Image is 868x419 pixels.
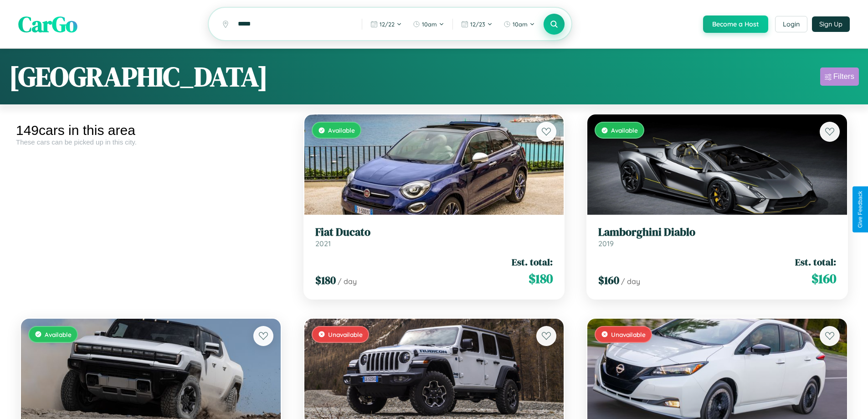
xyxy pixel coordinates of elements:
[315,273,336,288] span: $ 180
[328,331,363,338] span: Unavailable
[408,17,449,31] button: 10am
[598,226,836,248] a: Lamborghini Diablo2019
[857,191,863,228] div: Give Feedback
[598,239,614,248] span: 2019
[422,21,437,28] span: 10am
[315,226,553,248] a: Fiat Ducato2021
[315,239,331,248] span: 2021
[820,67,859,86] button: Filters
[775,16,807,32] button: Login
[315,226,553,239] h3: Fiat Ducato
[812,16,850,32] button: Sign Up
[380,21,395,28] span: 12 / 22
[328,126,355,134] span: Available
[598,226,836,239] h3: Lamborghini Diablo
[366,17,406,31] button: 12/22
[16,138,286,146] div: These cars can be picked up in this city.
[812,269,836,288] span: $ 160
[611,126,638,134] span: Available
[621,277,640,286] span: / day
[45,331,72,338] span: Available
[513,21,528,28] span: 10am
[16,123,286,138] div: 149 cars in this area
[833,72,854,81] div: Filters
[499,17,539,31] button: 10am
[611,331,646,338] span: Unavailable
[9,58,268,95] h1: [GEOGRAPHIC_DATA]
[529,269,553,288] span: $ 180
[18,9,77,39] span: CarGo
[457,17,497,31] button: 12/23
[703,16,768,33] button: Become a Host
[470,21,485,28] span: 12 / 23
[338,277,357,286] span: / day
[795,255,836,269] span: Est. total:
[598,273,619,288] span: $ 160
[512,255,553,269] span: Est. total:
